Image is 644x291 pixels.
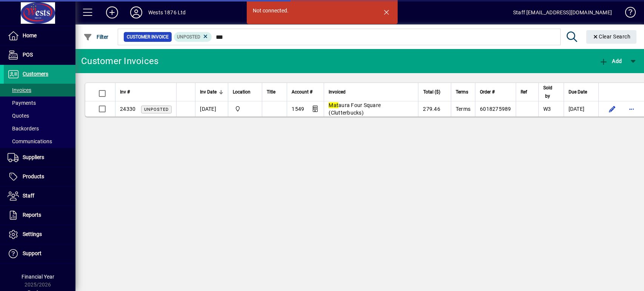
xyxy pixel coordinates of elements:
[4,109,75,122] a: Quotes
[81,55,158,67] div: Customer Invoices
[543,106,551,112] span: W3
[177,34,200,40] span: Unposted
[23,193,34,199] span: Staff
[200,88,223,96] div: Inv Date
[543,84,559,100] div: Sold by
[4,206,75,225] a: Reports
[148,6,186,18] div: Wests 1876 Ltd
[200,88,217,96] span: Inv Date
[120,106,135,112] span: 24330
[23,154,44,160] span: Suppliers
[606,103,618,115] button: Edit
[22,274,54,280] span: Financial Year
[144,107,169,112] span: Unposted
[8,138,52,144] span: Communications
[4,148,75,167] a: Suppliers
[174,32,212,42] mat-chip: Customer Invoice Status: Unposted
[423,88,440,96] span: Total ($)
[480,88,511,96] div: Order #
[120,88,172,96] div: Inv #
[8,113,29,119] span: Quotes
[23,231,42,237] span: Settings
[626,103,638,115] button: More options
[292,88,319,96] div: Account #
[592,34,631,40] span: Clear Search
[83,34,109,40] span: Filter
[8,100,36,106] span: Payments
[4,84,75,96] a: Invoices
[292,88,312,96] span: Account #
[569,88,587,96] span: Due Date
[23,212,41,218] span: Reports
[329,102,381,116] span: aura Four Square (Clutterbucks)
[233,88,257,96] div: Location
[586,30,637,44] button: Clear
[23,173,44,179] span: Products
[456,106,470,112] span: Terms
[599,58,622,64] span: Add
[267,88,282,96] div: Title
[81,30,111,44] button: Filter
[329,88,346,96] span: Invoiced
[329,88,413,96] div: Invoiced
[619,2,635,26] a: Knowledge Base
[597,54,624,68] button: Add
[423,88,447,96] div: Total ($)
[23,32,37,38] span: Home
[569,88,594,96] div: Due Date
[8,87,31,93] span: Invoices
[4,135,75,148] a: Communications
[124,6,148,19] button: Profile
[4,96,75,109] a: Payments
[521,88,527,96] span: Ref
[120,88,130,96] span: Inv #
[100,6,124,19] button: Add
[127,33,169,41] span: Customer Invoice
[564,101,598,116] td: [DATE]
[195,101,228,116] td: [DATE]
[267,88,275,96] span: Title
[4,187,75,205] a: Staff
[513,6,612,18] div: Staff [EMAIL_ADDRESS][DOMAIN_NAME]
[521,88,534,96] div: Ref
[23,52,33,58] span: POS
[543,84,552,100] span: Sold by
[8,126,39,132] span: Backorders
[480,88,495,96] span: Order #
[456,88,468,96] span: Terms
[4,122,75,135] a: Backorders
[4,167,75,186] a: Products
[292,106,304,112] span: 1549
[4,244,75,263] a: Support
[23,71,48,77] span: Customers
[4,46,75,64] a: POS
[329,102,338,108] em: Mat
[233,88,251,96] span: Location
[4,225,75,244] a: Settings
[23,250,41,256] span: Support
[4,26,75,45] a: Home
[480,106,511,112] span: 6018275989
[418,101,451,116] td: 279.46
